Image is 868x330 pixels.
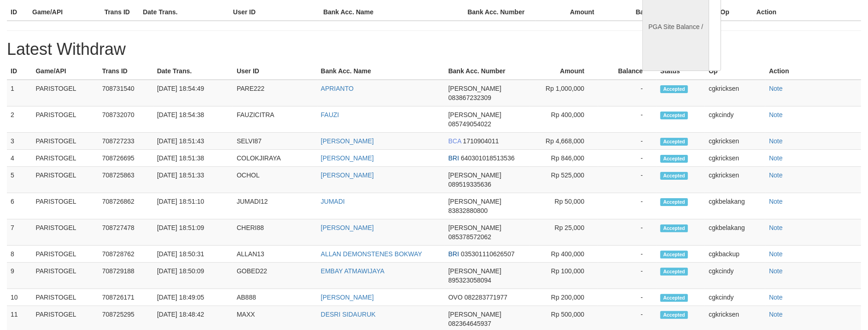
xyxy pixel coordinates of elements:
td: - [598,246,657,263]
th: Trans ID [101,4,140,21]
span: 089519335636 [449,181,491,188]
td: PARISTOGEL [32,219,99,246]
span: Accepted [660,311,688,319]
td: Rp 846,000 [530,150,599,167]
a: FAUZI [321,111,339,118]
td: PARISTOGEL [32,263,99,289]
span: 1710904011 [463,137,499,145]
td: cgkbelakang [705,219,765,246]
td: [DATE] 18:51:43 [153,133,233,150]
span: Accepted [660,85,688,93]
td: 708726695 [99,150,153,167]
td: 708731540 [99,80,153,106]
td: 9 [7,263,32,289]
td: PARISTOGEL [32,150,99,167]
span: 082283771977 [465,294,507,301]
a: Note [769,171,783,179]
td: PARISTOGEL [32,80,99,106]
th: Op [717,4,753,21]
td: Rp 100,000 [530,263,599,289]
span: 895323058094 [449,277,491,284]
span: 035301110626507 [461,250,515,258]
td: Rp 525,000 [530,167,599,193]
span: [PERSON_NAME] [449,85,501,92]
span: BRI [449,154,459,162]
a: [PERSON_NAME] [321,137,374,145]
th: Action [765,63,861,80]
span: 083867232309 [449,94,491,101]
span: [PERSON_NAME] [449,267,501,275]
td: Rp 1,000,000 [530,80,599,106]
td: 708726862 [99,193,153,219]
td: [DATE] 18:51:09 [153,219,233,246]
td: ALLAN13 [233,246,317,263]
td: Rp 4,668,000 [530,133,599,150]
td: PARISTOGEL [32,246,99,263]
td: FAUZICITRA [233,106,317,133]
td: PARISTOGEL [32,106,99,133]
td: [DATE] 18:50:09 [153,263,233,289]
span: [PERSON_NAME] [449,198,501,205]
span: Accepted [660,251,688,259]
td: [DATE] 18:51:38 [153,150,233,167]
td: PARE222 [233,80,317,106]
td: - [598,289,657,306]
a: DESRI SIDAURUK [321,311,376,318]
span: [PERSON_NAME] [449,111,501,118]
td: 6 [7,193,32,219]
span: 83832880800 [449,207,488,214]
a: [PERSON_NAME] [321,171,374,179]
span: 085749054022 [449,120,491,128]
td: cgkricksen [705,133,765,150]
span: [PERSON_NAME] [449,171,501,179]
td: 4 [7,150,32,167]
span: [PERSON_NAME] [449,311,501,318]
th: Bank Acc. Name [320,4,464,21]
a: Note [769,137,783,145]
td: COLOKJIRAYA [233,150,317,167]
td: [DATE] 18:49:05 [153,289,233,306]
td: cgkricksen [705,167,765,193]
th: Balance [598,63,657,80]
a: [PERSON_NAME] [321,294,374,301]
a: Note [769,267,783,275]
td: [DATE] 18:51:10 [153,193,233,219]
span: Accepted [660,172,688,180]
span: BRI [449,250,459,258]
td: 708726171 [99,289,153,306]
th: Game/API [29,4,101,21]
td: 3 [7,133,32,150]
th: Op [705,63,765,80]
th: Trans ID [99,63,153,80]
span: 640301018513536 [461,154,515,162]
td: JUMADI12 [233,193,317,219]
span: [PERSON_NAME] [449,224,501,231]
td: cgkricksen [705,150,765,167]
th: User ID [233,63,317,80]
td: - [598,150,657,167]
a: Note [769,198,783,205]
span: Accepted [660,294,688,302]
td: - [598,219,657,246]
a: Note [769,224,783,231]
span: Accepted [660,224,688,232]
span: 085378572062 [449,233,491,241]
a: [PERSON_NAME] [321,224,374,231]
td: OCHOL [233,167,317,193]
span: Accepted [660,198,688,206]
td: PARISTOGEL [32,289,99,306]
td: cgkricksen [705,80,765,106]
td: - [598,106,657,133]
td: cgkbelakang [705,193,765,219]
td: PARISTOGEL [32,193,99,219]
td: Rp 50,000 [530,193,599,219]
td: - [598,263,657,289]
th: Bank Acc. Name [317,63,445,80]
td: 708732070 [99,106,153,133]
th: Amount [530,63,599,80]
td: GOBED22 [233,263,317,289]
th: User ID [229,4,320,21]
th: Date Trans. [139,4,229,21]
td: cgkcindy [705,263,765,289]
td: - [598,193,657,219]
